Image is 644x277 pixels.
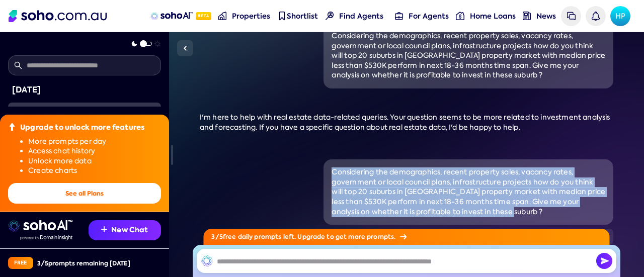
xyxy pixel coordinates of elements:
div: Upgrade to unlock more features [20,123,144,133]
div: Considering the demographics, recent property sales, vacancy rates, government or local council p... [332,31,605,80]
li: More prompts per day [28,137,161,147]
img: for-agents-nav icon [456,12,464,20]
div: Considering the demographics, recent property sales, vacancy rates, government or local council p... [332,167,605,217]
img: properties-nav icon [218,12,227,20]
span: HP [610,6,630,26]
img: Recommendation icon [101,226,107,232]
img: shortlist-nav icon [278,12,286,20]
button: Send [596,253,612,269]
div: 3 / 5 prompts remaining [DATE] [37,259,130,267]
span: For Agents [409,11,449,21]
span: News [536,11,556,21]
img: sohoai logo [8,220,72,232]
a: Considering the demographics, recent property sales, vacancy rates, government or local council p... [8,103,137,134]
img: messages icon [567,12,576,20]
img: Find agents icon [326,12,334,20]
a: Avatar of Harsh Poddar [610,6,630,26]
img: sohoAI logo [150,12,193,20]
img: Upgrade icon [8,123,16,131]
li: Access chat history [28,146,161,156]
img: Sidebar toggle icon [179,42,191,54]
img: Arrow icon [399,234,407,239]
span: Beta [196,12,211,20]
img: news-nav icon [523,12,531,20]
img: Send icon [596,253,612,269]
li: Create charts [28,166,161,176]
div: [DATE] [12,83,157,97]
button: New Chat [89,220,161,240]
span: Find Agents [339,11,383,21]
a: Messages [561,6,581,26]
li: Unlock more data [28,156,161,166]
img: Soho Logo [9,10,107,22]
span: Home Loans [470,11,516,21]
img: bell icon [591,12,600,20]
img: SohoAI logo black [201,255,213,267]
span: Shortlist [287,11,318,21]
img: for-agents-nav icon [395,12,404,20]
button: See all Plans [8,183,161,204]
div: 3 / 5 free daily prompts left. Upgrade to get more prompts. [203,229,609,245]
span: I'm here to help with real estate data-related queries. Your question seems to be more related to... [200,113,610,132]
img: Data provided by Domain Insight [20,235,72,240]
span: Properties [232,11,270,21]
a: Notifications [586,6,606,26]
div: Free [8,257,33,269]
